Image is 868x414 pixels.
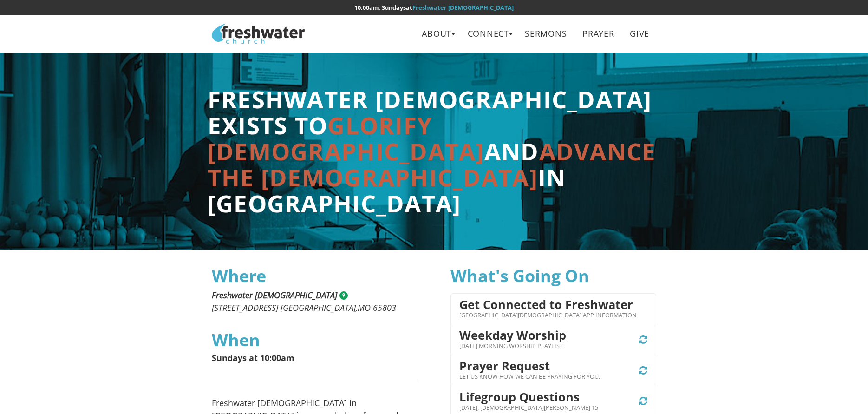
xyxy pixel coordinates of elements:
[415,23,458,44] a: About
[212,331,417,349] h3: When
[459,390,598,403] h4: Lifegroup Questions
[638,365,648,376] span: Ongoing
[459,359,600,372] h4: Prayer Request
[358,302,371,313] span: MO
[518,23,574,44] a: Sermons
[450,267,656,285] h3: What's Going On
[459,358,647,382] a: Prayer Request Let us know how we can be praying for you.
[638,335,648,345] span: Ongoing
[354,3,406,12] time: 10:00am, Sundays
[459,329,566,342] h4: Weekday Worship
[212,354,417,363] p: Sundays at 10:00am
[459,311,637,320] p: [GEOGRAPHIC_DATA][DEMOGRAPHIC_DATA] App Information
[208,135,656,193] span: advance the [DEMOGRAPHIC_DATA]
[212,4,656,11] h6: at
[459,389,647,413] a: Lifegroup Questions [DATE], [DEMOGRAPHIC_DATA][PERSON_NAME] 15
[208,86,656,217] h2: Freshwater [DEMOGRAPHIC_DATA] exists to and in [GEOGRAPHIC_DATA]
[459,298,637,311] h4: Get Connected to Freshwater
[208,109,484,167] span: glorify [DEMOGRAPHIC_DATA]
[623,23,656,44] a: Give
[212,302,278,313] span: [STREET_ADDRESS]
[459,403,598,412] p: [DATE], [DEMOGRAPHIC_DATA][PERSON_NAME] 15
[412,3,514,12] a: Freshwater [DEMOGRAPHIC_DATA]
[212,289,337,301] span: Freshwater [DEMOGRAPHIC_DATA]
[576,23,621,44] a: Prayer
[212,267,417,285] h3: Where
[281,302,356,313] span: [GEOGRAPHIC_DATA]
[212,24,305,44] img: Freshwater Church
[459,342,566,350] p: [DATE] Morning Worship Playlist
[459,297,647,321] a: Get Connected to Freshwater [GEOGRAPHIC_DATA][DEMOGRAPHIC_DATA] App Information
[638,396,648,407] span: Ongoing
[459,328,647,352] a: Weekday Worship [DATE] Morning Worship Playlist
[373,302,396,313] span: 65803
[459,372,600,381] p: Let us know how we can be praying for you.
[212,289,417,314] address: ,
[461,23,516,44] a: Connect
